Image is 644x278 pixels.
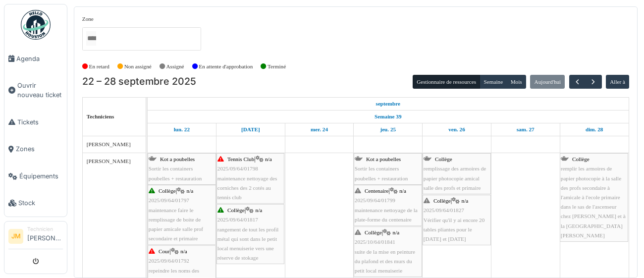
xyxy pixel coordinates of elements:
div: | [149,186,215,243]
span: maintenance faire le remplissage de boite de papier amicale salle prof secondaire et primaire [149,207,203,242]
span: maintenance nettoyage des corniches des 2 cotés au tennis club [217,175,277,200]
label: Non assigné [124,62,152,71]
span: Cour [159,248,169,254]
span: Collège [433,198,451,204]
button: Précédent [569,75,586,89]
span: Collège [572,156,590,162]
span: Collège [365,229,382,235]
div: | [355,186,421,224]
a: Semaine 39 [372,111,404,123]
span: Zones [16,144,63,154]
a: 26 septembre 2025 [446,123,468,136]
label: Terminé [268,62,286,71]
span: remplissage des armoires de papier photocopie amical salle des profs et primaire [424,166,486,190]
span: n/a [180,248,187,254]
span: 2025/10/64/01841 [355,239,395,245]
span: Tennis Club [227,156,254,162]
span: n/a [393,229,400,235]
label: Zone [82,15,94,23]
label: Assigné [166,62,184,71]
span: Ouvrir nouveau ticket [17,81,63,100]
span: 2025/09/64/01827 [424,207,464,213]
span: suite de la mise en peinture du plafond et des murs du petit local menuiserie [355,249,415,274]
img: Badge_color-CXgf-gQk.svg [21,10,51,40]
span: [PERSON_NAME] [87,158,131,164]
a: 23 septembre 2025 [239,123,263,136]
button: Mois [506,75,526,89]
button: Semaine [480,75,507,89]
span: 2025/09/64/01798 [217,166,258,171]
a: Tickets [4,109,67,136]
span: 2025/09/64/01817 [217,217,258,222]
a: Ouvrir nouveau ticket [4,72,67,109]
span: Sortir les containers poubelles + restauration [149,166,202,181]
a: Stock [4,190,67,217]
a: 22 septembre 2025 [171,123,192,136]
span: [PERSON_NAME] [87,141,131,147]
span: Stock [18,198,63,208]
span: maintenance nettoyage de la plate-forme du centenaire [355,207,418,222]
span: n/a [256,207,263,213]
span: rangement de tout les profil métal qui sont dans le petit local menuiserie vers une réserve de st... [217,226,279,261]
span: Équipements [19,171,63,181]
a: Agenda [4,45,67,72]
span: Centenaire [365,188,388,194]
a: JM Technicien[PERSON_NAME] [8,225,63,249]
button: Aujourd'hui [530,75,565,89]
span: Kot a poubelles [160,156,195,162]
a: 22 septembre 2025 [374,98,403,110]
div: | [217,206,283,263]
span: n/a [399,188,406,194]
button: Suivant [585,75,601,89]
input: Tous [86,31,96,46]
span: Vérifier qu'il y ai encore 20 tables pliantes pour le [DATE] et [DATE] [424,217,484,242]
label: En attente d'approbation [199,62,253,71]
a: 27 septembre 2025 [514,123,537,136]
span: Tickets [17,117,63,127]
span: Techniciens [87,113,114,119]
span: remplir les armoires de papier photocopie à la salle des profs secondaire à l'amicale à l'ecole p... [561,166,626,238]
a: 25 septembre 2025 [377,123,398,136]
div: | [217,155,283,202]
button: Gestionnaire de ressources [413,75,480,89]
span: Collège [435,156,452,162]
span: Agenda [16,54,63,63]
span: n/a [187,188,194,194]
a: 24 septembre 2025 [308,123,330,136]
div: | [424,196,490,244]
span: n/a [265,156,272,162]
a: Équipements [4,163,67,190]
span: 2025/09/64/01797 [149,197,189,203]
span: Kot a poubelles [366,156,401,162]
span: Sortir les containers poubelles + restauration [355,166,408,181]
span: Collège [227,207,245,213]
li: JM [8,229,23,244]
span: Collège [159,188,176,194]
li: [PERSON_NAME] [27,225,63,247]
h2: 22 – 28 septembre 2025 [82,76,196,88]
button: Aller à [606,75,629,89]
label: En retard [89,62,109,71]
span: 2025/09/64/01792 [149,258,189,264]
a: Zones [4,136,67,163]
span: 2025/09/64/01799 [355,197,395,203]
div: | [355,228,421,276]
div: Technicien [27,225,63,233]
span: n/a [462,198,469,204]
a: 28 septembre 2025 [583,123,605,136]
